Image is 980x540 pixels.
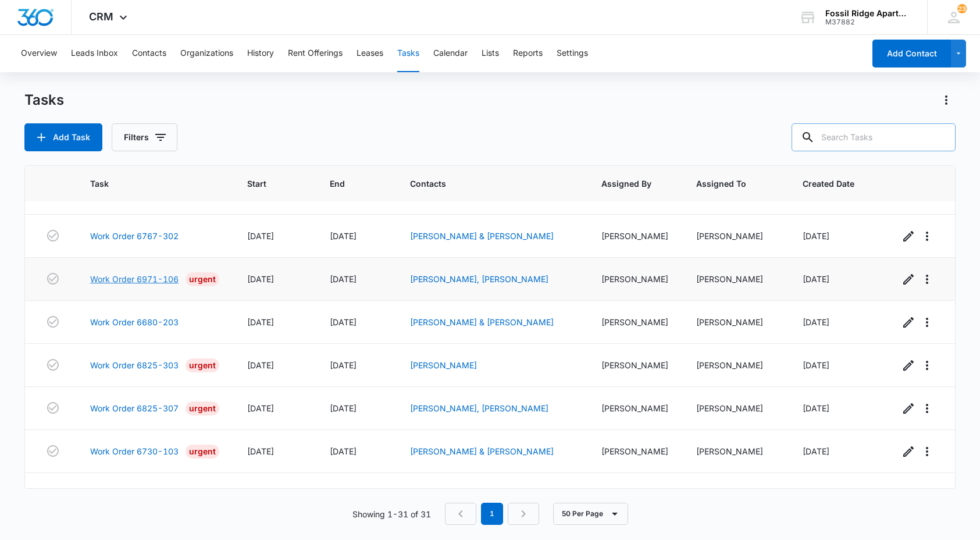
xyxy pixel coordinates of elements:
[330,177,366,190] span: End
[553,503,628,525] button: 50 Per Page
[957,4,967,13] span: 23
[696,402,775,414] div: [PERSON_NAME]
[433,35,468,72] button: Calendar
[792,123,956,151] input: Search Tasks
[410,231,554,241] a: [PERSON_NAME] & [PERSON_NAME]
[803,403,829,413] span: [DATE]
[696,230,775,242] div: [PERSON_NAME]
[90,230,179,242] a: Work Order 6767-302
[330,446,357,456] span: [DATE]
[330,317,357,327] span: [DATE]
[937,91,956,109] button: Actions
[352,508,431,520] p: Showing 1-31 of 31
[696,316,775,328] div: [PERSON_NAME]
[803,274,829,284] span: [DATE]
[481,503,503,525] em: 1
[24,91,64,109] h1: Tasks
[357,35,383,72] button: Leases
[90,359,179,371] a: Work Order 6825-303
[247,403,274,413] span: [DATE]
[89,10,113,23] span: CRM
[90,445,179,457] a: Work Order 6730-103
[601,177,651,190] span: Assigned By
[186,272,219,286] div: Urgent
[247,317,274,327] span: [DATE]
[601,359,668,371] div: [PERSON_NAME]
[410,403,548,413] a: [PERSON_NAME], [PERSON_NAME]
[445,503,539,525] nav: Pagination
[803,177,854,190] span: Created Date
[803,446,829,456] span: [DATE]
[112,123,177,151] button: Filters
[247,274,274,284] span: [DATE]
[513,35,543,72] button: Reports
[410,177,557,190] span: Contacts
[601,402,668,414] div: [PERSON_NAME]
[803,360,829,370] span: [DATE]
[186,445,219,459] div: Urgent
[247,177,284,190] span: Start
[186,358,219,372] div: Urgent
[410,274,548,284] a: [PERSON_NAME], [PERSON_NAME]
[288,35,343,72] button: Rent Offerings
[601,445,668,457] div: [PERSON_NAME]
[410,317,554,327] a: [PERSON_NAME] & [PERSON_NAME]
[71,35,118,72] button: Leads Inbox
[601,273,668,285] div: [PERSON_NAME]
[90,402,179,414] a: Work Order 6825-307
[132,35,166,72] button: Contacts
[601,316,668,328] div: [PERSON_NAME]
[410,446,554,456] a: [PERSON_NAME] & [PERSON_NAME]
[557,35,588,72] button: Settings
[247,360,274,370] span: [DATE]
[803,317,829,327] span: [DATE]
[696,177,758,190] span: Assigned To
[825,18,910,26] div: account id
[21,35,57,72] button: Overview
[90,316,179,328] a: Work Order 6680-203
[410,360,477,370] a: [PERSON_NAME]
[24,123,102,151] button: Add Task
[90,177,202,190] span: Task
[803,231,829,241] span: [DATE]
[601,230,668,242] div: [PERSON_NAME]
[696,445,775,457] div: [PERSON_NAME]
[90,273,179,285] a: Work Order 6971-106
[330,274,357,284] span: [DATE]
[247,231,274,241] span: [DATE]
[397,35,419,72] button: Tasks
[482,35,499,72] button: Lists
[180,35,233,72] button: Organizations
[696,273,775,285] div: [PERSON_NAME]
[247,446,274,456] span: [DATE]
[696,359,775,371] div: [PERSON_NAME]
[957,4,967,13] div: notifications count
[330,403,357,413] span: [DATE]
[247,35,274,72] button: History
[872,40,951,67] button: Add Contact
[825,9,910,18] div: account name
[186,402,219,415] div: Urgent
[330,360,357,370] span: [DATE]
[330,231,357,241] span: [DATE]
